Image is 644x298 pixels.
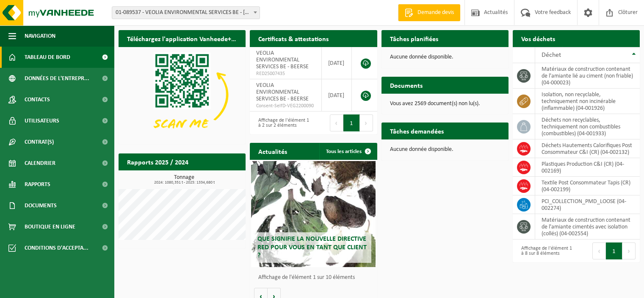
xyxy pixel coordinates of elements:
button: 1 [606,242,622,259]
td: Textile Post Consommateur Tapis (CR) (04-002199) [535,177,640,195]
button: Previous [592,242,606,259]
button: 1 [343,114,360,131]
h2: Rapports 2025 / 2024 [119,153,197,170]
span: 01-089537 - VEOLIA ENVIRONMENTAL SERVICES BE - 2340 BEERSE, STEENBAKKERSDAM 43/44 bus 2 [112,7,260,19]
span: VEOLIA ENVIRONMENTAL SERVICES BE - BEERSE [256,50,309,70]
td: PCI_COLLECTION_PMD_LOOSE (04-002274) [535,195,640,214]
span: Tableau de bord [25,47,70,68]
td: déchets non recyclables, techniquement non combustibles (combustibles) (04-001933) [535,114,640,139]
h2: Documents [381,77,431,93]
span: Calendrier [25,153,55,174]
div: Affichage de l'élément 1 à 2 sur 2 éléments [254,114,309,132]
span: Que signifie la nouvelle directive RED pour vous en tant que client ? [257,236,367,259]
span: Consent-SelfD-VEG2200090 [256,103,315,109]
span: 2024: 1080,351 t - 2025: 1334,680 t [123,181,246,185]
p: Vous avez 2569 document(s) non lu(s). [390,101,500,107]
h3: Tonnage [123,175,246,185]
a: Consulter les rapports [172,170,245,187]
a: Que signifie la nouvelle directive RED pour vous en tant que client ? [251,161,376,267]
span: Navigation [25,25,55,47]
td: Déchets Hautements Calorifiques Post Consommateur C&I (CR) (04-002132) [535,139,640,158]
button: Next [622,242,636,259]
span: Utilisateurs [25,110,59,131]
td: [DATE] [322,47,352,79]
span: RED25007435 [256,70,315,77]
span: Données de l'entrepr... [25,68,89,89]
span: Déchet [542,52,561,58]
p: Affichage de l'élément 1 sur 10 éléments [258,275,373,281]
span: Documents [25,195,57,216]
a: Tous les articles [319,143,376,160]
p: Aucune donnée disponible. [390,147,500,153]
button: Previous [330,114,343,131]
span: 01-089537 - VEOLIA ENVIRONMENTAL SERVICES BE - 2340 BEERSE, STEENBAKKERSDAM 43/44 bus 2 [112,6,260,19]
button: Next [360,114,373,131]
span: Rapports [25,174,50,195]
span: Demande devis [415,8,456,17]
span: Contacts [25,89,50,110]
div: Affichage de l'élément 1 à 8 sur 8 éléments [517,242,572,260]
td: isolation, non recyclable, techniquement non incinérable (inflammable) (04-001926) [535,89,640,114]
span: Boutique en ligne [25,216,75,237]
td: matériaux de construction contenant de l'amiante lié au ciment (non friable) (04-000023) [535,63,640,89]
img: Download de VHEPlus App [119,47,246,142]
td: [DATE] [322,79,352,111]
h2: Tâches demandées [381,123,452,139]
h2: Vos déchets [513,30,564,47]
h2: Tâches planifiées [381,30,447,47]
span: Conditions d'accepta... [25,237,88,259]
h2: Téléchargez l'application Vanheede+ maintenant! [119,30,246,47]
span: VEOLIA ENVIRONMENTAL SERVICES BE - BEERSE [256,82,309,102]
td: Plastiques Production C&I (CR) (04-002169) [535,158,640,177]
span: Contrat(s) [25,131,54,153]
a: Demande devis [398,4,460,21]
td: matériaux de construction contenant de l'amiante cimentés avec isolation (collés) (04-002554) [535,214,640,240]
p: Aucune donnée disponible. [390,54,500,60]
h2: Actualités [250,143,296,159]
h2: Certificats & attestations [250,30,337,47]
